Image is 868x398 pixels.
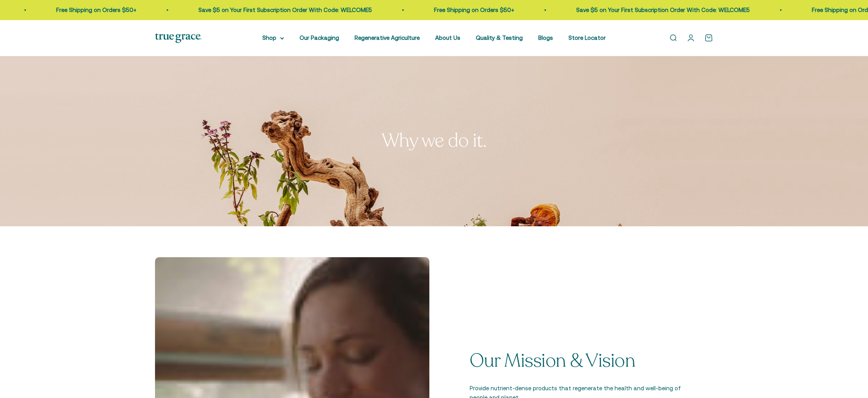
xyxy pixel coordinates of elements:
[355,34,420,41] a: Regenerative Agriculture
[538,34,553,41] a: Blogs
[115,5,289,15] p: Save $5 on Your First Subscription Order With Code: WELCOME5
[351,7,431,13] a: Free Shipping on Orders $50+
[729,7,809,13] a: Free Shipping on Orders $50+
[493,5,667,15] p: Save $5 on Your First Subscription Order With Code: WELCOME5
[262,33,284,43] summary: Shop
[470,351,682,371] p: Our Mission & Vision
[476,34,523,41] a: Quality & Testing
[382,128,487,153] split-lines: Why we do it.
[435,34,460,41] a: About Us
[568,34,606,41] a: Store Locator
[300,34,339,41] a: Our Packaging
